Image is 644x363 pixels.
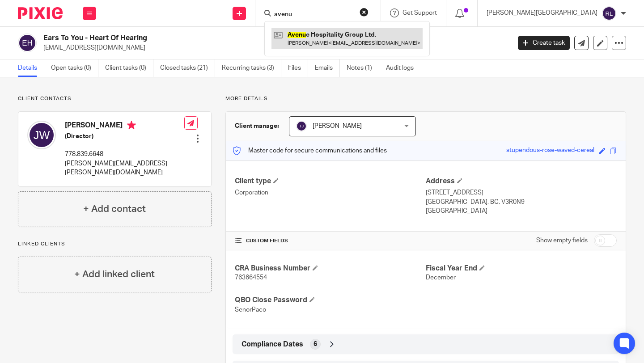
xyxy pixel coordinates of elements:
p: 778.839.6648 [65,150,184,159]
p: [PERSON_NAME][EMAIL_ADDRESS][PERSON_NAME][DOMAIN_NAME] [65,159,184,177]
span: December [426,274,456,281]
a: Open tasks (0) [51,59,98,77]
input: Search [273,11,354,19]
h3: Client manager [235,122,280,131]
h4: Client type [235,177,426,186]
h4: + Add linked client [74,267,155,281]
a: Notes (1) [347,59,379,77]
p: More details [225,95,626,102]
a: Create task [518,36,570,50]
h2: Ears To You - Heart Of Hearing [43,34,412,43]
span: Get Support [402,10,437,16]
span: 6 [314,340,317,349]
h4: QBO Close Password [235,295,426,305]
img: svg%3E [296,121,307,131]
h5: (Director) [65,132,184,141]
p: Client contacts [18,95,212,102]
span: [PERSON_NAME] [313,123,362,129]
a: Files [288,59,308,77]
p: Corporation [235,188,426,197]
p: [GEOGRAPHIC_DATA], BC, V3R0N9 [426,198,617,207]
label: Show empty fields [536,236,588,245]
p: [STREET_ADDRESS] [426,188,617,197]
a: Emails [315,59,340,77]
a: Recurring tasks (3) [222,59,281,77]
p: [EMAIL_ADDRESS][DOMAIN_NAME] [43,43,504,52]
p: [GEOGRAPHIC_DATA] [426,207,617,215]
h4: Fiscal Year End [426,264,617,273]
h4: CRA Business Number [235,264,426,273]
h4: Address [426,177,617,186]
p: Master code for secure communications and files [233,146,387,155]
a: Client tasks (0) [105,59,153,77]
h4: + Add contact [83,202,146,216]
span: 763664554 [235,274,267,281]
a: Details [18,59,44,77]
div: stupendous-rose-waved-cereal [506,146,594,156]
i: Primary [127,121,136,130]
span: SenorPaco [235,307,266,313]
p: Linked clients [18,241,212,248]
img: svg%3E [602,6,616,21]
h4: CUSTOM FIELDS [235,237,426,245]
a: Audit logs [386,59,420,77]
p: [PERSON_NAME][GEOGRAPHIC_DATA] [487,8,597,17]
a: Closed tasks (21) [160,59,215,77]
img: Pixie [18,7,63,19]
button: Clear [360,8,369,17]
h4: [PERSON_NAME] [65,121,184,132]
img: svg%3E [18,34,37,52]
span: Compliance Dates [241,340,303,349]
img: svg%3E [27,121,56,149]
